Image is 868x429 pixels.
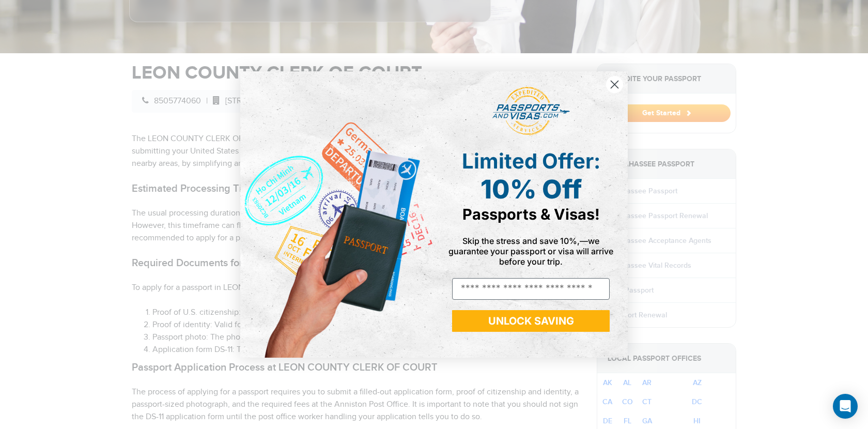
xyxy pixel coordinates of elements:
span: Passports & Visas! [462,205,600,223]
div: Open Intercom Messenger [833,394,858,419]
button: UNLOCK SAVING [452,310,610,332]
button: Close dialog [606,75,624,94]
span: Skip the stress and save 10%,—we guarantee your passport or visa will arrive before your trip. [448,236,613,267]
img: passports and visas [492,87,570,135]
span: Limited Offer: [462,148,600,174]
img: de9cda0d-0715-46ca-9a25-073762a91ba7.png [240,71,434,357]
span: 10% Off [481,174,582,205]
